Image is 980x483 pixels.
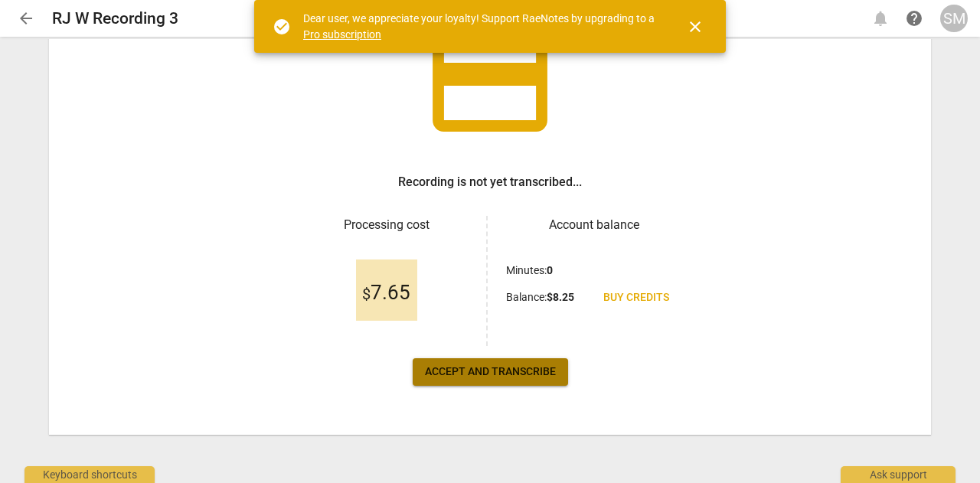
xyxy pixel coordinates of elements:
[591,284,681,312] a: Buy credits
[362,285,371,303] span: $
[398,173,582,191] h3: Recording is not yet transcribed...
[940,5,968,32] button: SM
[547,291,574,303] b: $ 8.25
[603,290,669,305] span: Buy credits
[677,8,714,45] button: Close
[900,5,928,32] a: Help
[299,216,474,234] h3: Processing cost
[303,11,658,42] div: Dear user, we appreciate your loyalty! Support RaeNotes by upgrading to a
[17,9,35,28] span: arrow_back
[905,9,923,28] span: help
[52,9,178,28] h2: RJ W Recording 3
[273,18,291,36] span: check_circle
[425,364,556,380] span: Accept and transcribe
[506,289,574,305] p: Balance :
[686,18,704,36] span: close
[421,17,559,155] span: credit_card
[841,466,955,483] div: Ask support
[506,216,681,234] h3: Account balance
[547,264,553,276] b: 0
[303,28,381,41] a: Pro subscription
[413,358,568,386] button: Accept and transcribe
[506,263,553,279] p: Minutes :
[362,282,410,305] span: 7.65
[24,466,155,483] div: Keyboard shortcuts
